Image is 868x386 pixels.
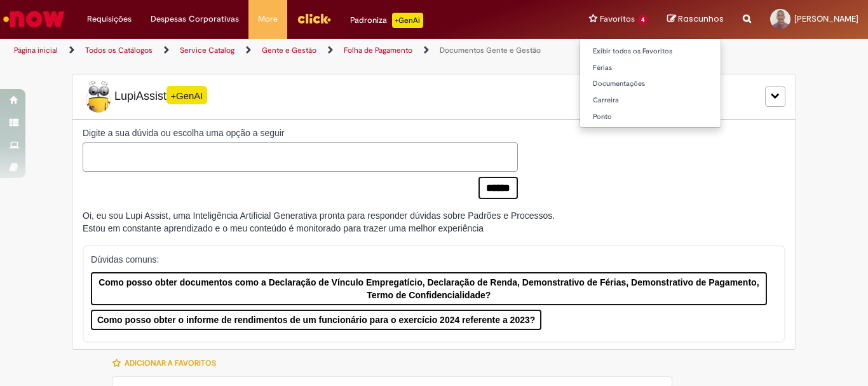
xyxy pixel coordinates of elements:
[667,13,724,25] a: Rascunhos
[72,74,796,120] div: LupiLupiAssist+GenAI
[91,253,767,266] p: Dúvidas comuns:
[91,272,767,305] button: Como posso obter documentos como a Declaração de Vínculo Empregatício, Declaração de Renda, Demon...
[637,15,648,25] span: 4
[83,127,518,139] label: Digite a sua dúvida ou escolha uma opção a seguir
[580,93,721,107] a: Carreira
[262,45,316,55] a: Gente e Gestão
[85,45,153,55] a: Todos os Catálogos
[580,110,721,124] a: Ponto
[794,13,858,24] span: [PERSON_NAME]
[1,6,67,32] img: ServiceNow
[344,45,412,55] a: Folha de Pagamento
[125,358,216,368] span: Adicionar a Favoritos
[166,86,207,104] span: +GenAI
[392,13,423,28] p: +GenAi
[440,45,541,55] a: Documentos Gente e Gestão
[580,38,721,128] ul: Favoritos
[91,310,541,330] button: Como posso obter o informe de rendimentos de um funcionário para o exercício 2024 referente a 2023?
[112,350,223,376] button: Adicionar a Favoritos
[580,77,721,91] a: Documentações
[83,209,555,235] div: Oi, eu sou Lupi Assist, uma Inteligência Artificial Generativa pronta para responder dúvidas sobr...
[83,81,207,113] span: LupiAssist
[297,9,331,28] img: click_logo_yellow_360x200.png
[350,13,423,28] div: Padroniza
[258,13,278,25] span: More
[580,61,721,75] a: Férias
[580,45,721,59] a: Exibir todos os Favoritos
[87,13,132,25] span: Requisições
[10,39,569,62] ul: Trilhas de página
[180,45,234,55] a: Service Catalog
[151,13,239,25] span: Despesas Corporativas
[83,81,114,113] img: Lupi
[600,13,635,25] span: Favoritos
[678,13,724,25] span: Rascunhos
[14,45,58,55] a: Página inicial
